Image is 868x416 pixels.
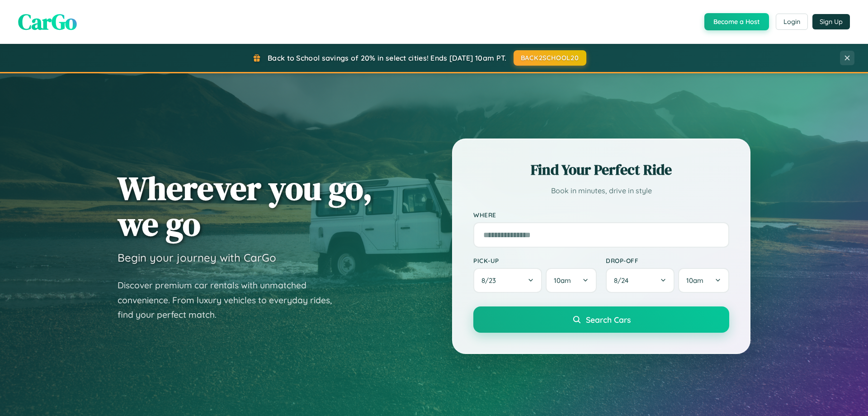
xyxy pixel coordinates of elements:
span: Search Cars [586,315,631,325]
span: 8 / 24 [614,276,633,285]
p: Discover premium car rentals with unmatched convenience. From luxury vehicles to everyday rides, ... [118,278,344,322]
button: BACK2SCHOOL20 [514,50,586,66]
button: Become a Host [704,13,769,30]
h3: Begin your journey with CarGo [118,251,276,264]
p: Book in minutes, drive in style [473,184,729,197]
button: Search Cars [473,306,729,333]
button: 8/23 [473,268,542,293]
button: Sign Up [812,14,850,29]
label: Where [473,211,729,219]
button: 10am [678,268,729,293]
span: 10am [554,276,571,285]
span: Back to School savings of 20% in select cities! Ends [DATE] 10am PT. [268,53,506,62]
span: 10am [686,276,703,285]
button: 10am [546,268,597,293]
h1: Wherever you go, we go [118,170,373,242]
h2: Find Your Perfect Ride [473,160,729,180]
span: CarGo [18,7,77,37]
span: 8 / 23 [481,276,500,285]
button: 8/24 [606,268,675,293]
label: Pick-up [473,257,597,264]
button: Login [776,14,808,30]
label: Drop-off [606,257,729,264]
